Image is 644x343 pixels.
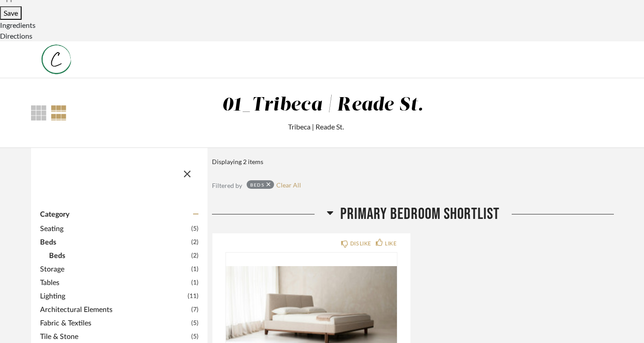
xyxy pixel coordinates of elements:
span: (5) [191,224,198,234]
span: Category [40,210,69,219]
div: Displaying 2 items [212,157,609,167]
div: Beds [250,182,264,187]
span: (5) [191,332,198,342]
span: (11) [188,291,198,301]
span: Beds [49,250,189,261]
button: Close [178,163,196,181]
span: (5) [191,318,198,328]
span: Tables [40,277,189,288]
div: Filtered by [212,181,242,191]
span: Primary Bedroom SHORTLIST [340,205,500,224]
div: LIKE [385,239,396,248]
span: (2) [191,237,198,247]
span: Storage [40,264,189,275]
span: Lighting [40,291,185,302]
span: Tile & Stone [40,331,189,342]
div: 01_Tribeca | Reade St. [221,96,423,115]
span: (1) [191,264,198,274]
a: Clear All [276,181,301,189]
span: Seating [40,223,189,234]
span: Architectural Elements [40,304,189,315]
span: Fabric & Textiles [40,318,189,329]
img: 4ce30891-4e21-46e1-af32-3cb64ff94ae6.jpg [31,41,81,77]
span: Beds [40,237,189,248]
span: (7) [191,305,198,315]
div: Tribeca | Reade St. [131,121,502,132]
div: DISLIKE [350,239,371,248]
span: (2) [191,251,198,261]
span: (1) [191,278,198,288]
